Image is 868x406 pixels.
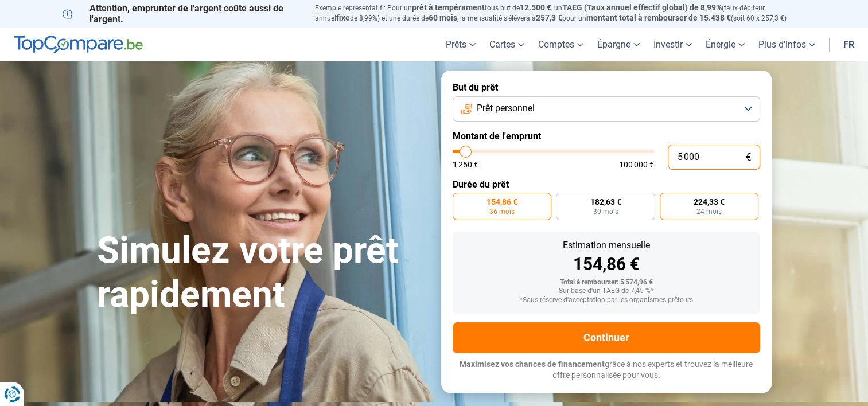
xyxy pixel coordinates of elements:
a: Épargne [590,28,647,61]
div: Total à rembourser: 5 574,96 € [462,279,751,287]
div: Estimation mensuelle [462,241,751,250]
label: But du prêt [453,82,760,93]
span: 60 mois [429,13,457,22]
span: 154,86 € [486,198,517,206]
div: 154,86 € [462,256,751,273]
h1: Simulez votre prêt rapidement [97,229,427,317]
p: Exemple représentatif : Pour un tous but de , un (taux débiteur annuel de 8,99%) et une durée de ... [315,3,806,24]
label: Montant de l'emprunt [453,131,760,142]
p: Attention, emprunter de l'argent coûte aussi de l'argent. [63,3,301,25]
span: 36 mois [489,208,515,215]
span: 224,33 € [694,198,725,206]
span: fixe [336,13,350,22]
label: Durée du prêt [453,179,760,190]
span: Prêt personnel [477,102,535,115]
a: Comptes [531,28,590,61]
span: TAEG (Taux annuel effectif global) de 8,99% [562,3,722,12]
button: Continuer [453,322,760,353]
span: 182,63 € [590,198,621,206]
span: Maximisez vos chances de financement [460,360,605,369]
p: grâce à nos experts et trouvez la meilleure offre personnalisée pour vous. [453,359,760,381]
button: Prêt personnel [453,96,760,122]
img: TopCompare [14,36,143,54]
span: 30 mois [593,208,618,215]
a: Plus d'infos [752,28,822,61]
a: Cartes [482,28,531,61]
span: € [746,153,751,162]
span: 100 000 € [619,161,654,169]
span: montant total à rembourser de 15.438 € [586,13,731,22]
div: *Sous réserve d'acceptation par les organismes prêteurs [462,296,751,304]
span: prêt à tempérament [412,3,485,12]
span: 1 250 € [453,161,478,169]
a: Prêts [439,28,482,61]
a: Investir [647,28,699,61]
span: 24 mois [696,208,722,215]
a: fr [836,28,861,61]
span: 257,3 € [536,13,562,22]
div: Sur base d'un TAEG de 7,45 %* [462,287,751,295]
a: Énergie [699,28,752,61]
span: 12.500 € [520,3,551,12]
